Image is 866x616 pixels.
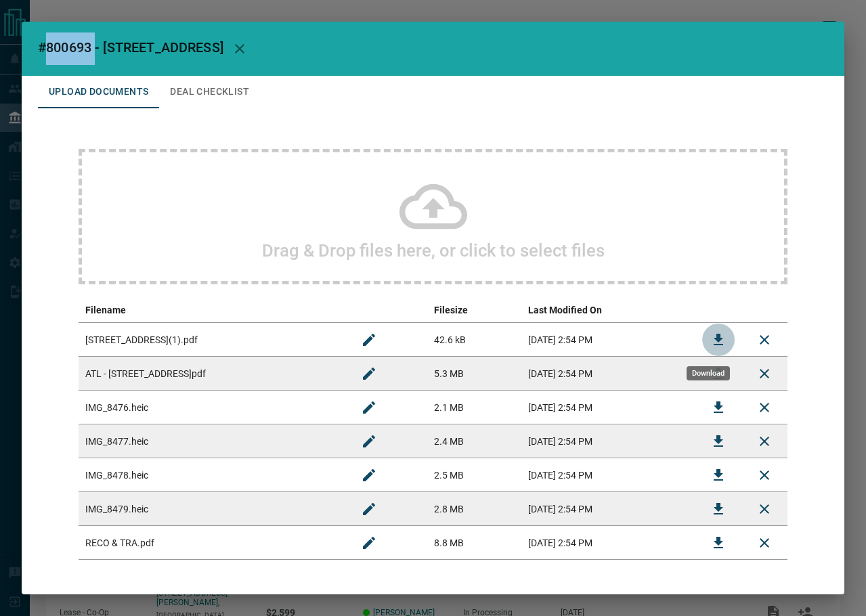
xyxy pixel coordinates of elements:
button: Download [702,425,735,458]
td: IMG_8477.heic [79,424,346,458]
th: delete file action column [741,298,787,323]
td: 2.8 MB [427,492,521,526]
button: Rename [353,527,385,559]
td: [DATE] 2:54 PM [521,424,695,458]
button: Remove File [748,324,781,356]
th: Last Modified On [521,298,695,323]
button: Rename [353,493,385,525]
th: download action column [695,298,741,323]
td: 2.4 MB [427,424,521,458]
button: Deal Checklist [159,76,260,108]
button: Remove File [748,493,781,525]
button: Download [702,493,735,525]
td: ATL - [STREET_ADDRESS]pdf [79,357,346,391]
button: Rename [353,459,385,491]
td: IMG_8479.heic [79,492,346,526]
button: Remove File [748,391,781,424]
td: IMG_8478.heic [79,458,346,492]
td: [STREET_ADDRESS](1).pdf [79,323,346,357]
button: Download [702,324,735,356]
th: Filesize [427,298,521,323]
button: Rename [353,425,385,458]
button: Remove File [748,357,781,390]
td: RECO & TRA.pdf [79,526,346,560]
button: Remove File [748,459,781,491]
td: 2.5 MB [427,458,521,492]
button: Remove File [748,527,781,559]
th: Filename [79,298,346,323]
th: edit column [346,298,427,323]
div: Drag & Drop files here, or click to select files [79,149,787,284]
div: Download [687,366,730,380]
td: [DATE] 2:54 PM [521,357,695,391]
button: Rename [353,391,385,424]
button: Download [702,459,735,491]
td: [DATE] 2:54 PM [521,391,695,424]
td: IMG_8476.heic [79,391,346,424]
button: Download [702,391,735,424]
span: #800693 - [STREET_ADDRESS] [38,39,223,56]
td: 8.8 MB [427,526,521,560]
button: Rename [353,357,385,390]
h2: Drag & Drop files here, or click to select files [262,240,605,261]
td: [DATE] 2:54 PM [521,526,695,560]
button: Rename [353,324,385,356]
td: [DATE] 2:54 PM [521,492,695,526]
button: Download [702,527,735,559]
td: 2.1 MB [427,391,521,424]
td: 42.6 kB [427,323,521,357]
button: Upload Documents [38,76,159,108]
td: 5.3 MB [427,357,521,391]
td: [DATE] 2:54 PM [521,323,695,357]
button: Remove File [748,425,781,458]
td: [DATE] 2:54 PM [521,458,695,492]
